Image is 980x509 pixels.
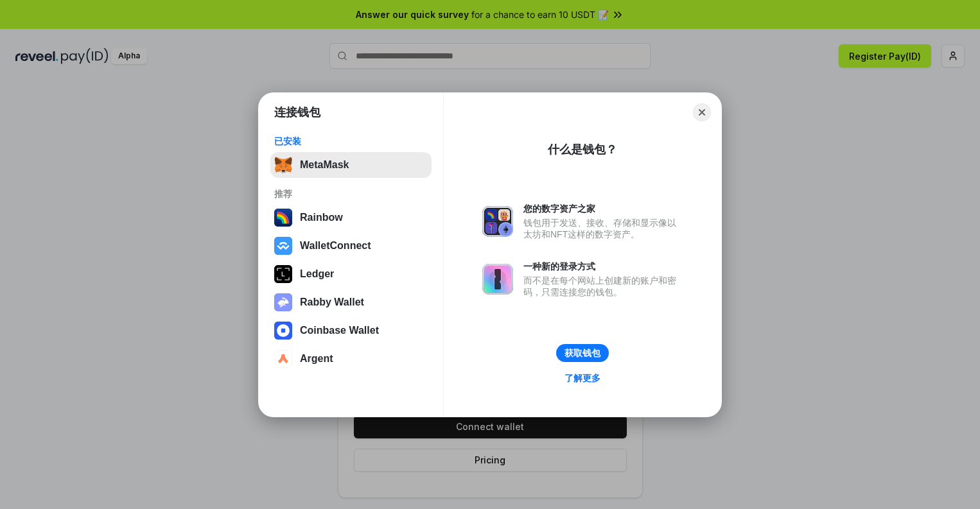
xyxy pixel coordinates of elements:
div: Ledger [300,268,334,280]
div: 而不是在每个网站上创建新的账户和密码，只需连接您的钱包。 [523,275,683,298]
img: svg+xml,%3Csvg%20xmlns%3D%22http%3A%2F%2Fwww.w3.org%2F2000%2Fsvg%22%20fill%3D%22none%22%20viewBox... [482,206,513,237]
div: 您的数字资产之家 [523,203,683,214]
button: Coinbase Wallet [270,318,432,343]
div: 推荐 [274,188,428,200]
img: svg+xml,%3Csvg%20width%3D%2228%22%20height%3D%2228%22%20viewBox%3D%220%200%2028%2028%22%20fill%3D... [274,350,292,368]
img: svg+xml,%3Csvg%20width%3D%22120%22%20height%3D%22120%22%20viewBox%3D%220%200%20120%20120%22%20fil... [274,209,292,227]
div: Argent [300,353,333,365]
button: 获取钱包 [556,344,609,362]
img: svg+xml,%3Csvg%20xmlns%3D%22http%3A%2F%2Fwww.w3.org%2F2000%2Fsvg%22%20width%3D%2228%22%20height%3... [274,265,292,283]
button: MetaMask [270,152,432,178]
a: 了解更多 [557,370,608,386]
button: Argent [270,346,432,372]
div: MetaMask [300,159,349,171]
div: 获取钱包 [564,347,600,359]
div: Coinbase Wallet [300,325,379,336]
h1: 连接钱包 [274,105,320,120]
img: svg+xml,%3Csvg%20xmlns%3D%22http%3A%2F%2Fwww.w3.org%2F2000%2Fsvg%22%20fill%3D%22none%22%20viewBox... [482,264,513,295]
div: Rabby Wallet [300,297,364,308]
img: svg+xml,%3Csvg%20fill%3D%22none%22%20height%3D%2233%22%20viewBox%3D%220%200%2035%2033%22%20width%... [274,156,292,174]
div: 钱包用于发送、接收、存储和显示像以太坊和NFT这样的数字资产。 [523,217,683,240]
div: 什么是钱包？ [548,142,617,157]
div: 了解更多 [564,372,600,384]
div: 一种新的登录方式 [523,261,683,272]
button: Ledger [270,261,432,287]
button: Rabby Wallet [270,289,432,315]
div: Rainbow [300,212,343,223]
img: svg+xml,%3Csvg%20width%3D%2228%22%20height%3D%2228%22%20viewBox%3D%220%200%2028%2028%22%20fill%3D... [274,237,292,255]
img: svg+xml,%3Csvg%20xmlns%3D%22http%3A%2F%2Fwww.w3.org%2F2000%2Fsvg%22%20fill%3D%22none%22%20viewBox... [274,293,292,311]
img: svg+xml,%3Csvg%20width%3D%2228%22%20height%3D%2228%22%20viewBox%3D%220%200%2028%2028%22%20fill%3D... [274,322,292,340]
button: Close [693,103,711,121]
div: 已安装 [274,135,428,147]
div: WalletConnect [300,240,371,252]
button: Rainbow [270,205,432,230]
button: WalletConnect [270,233,432,259]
